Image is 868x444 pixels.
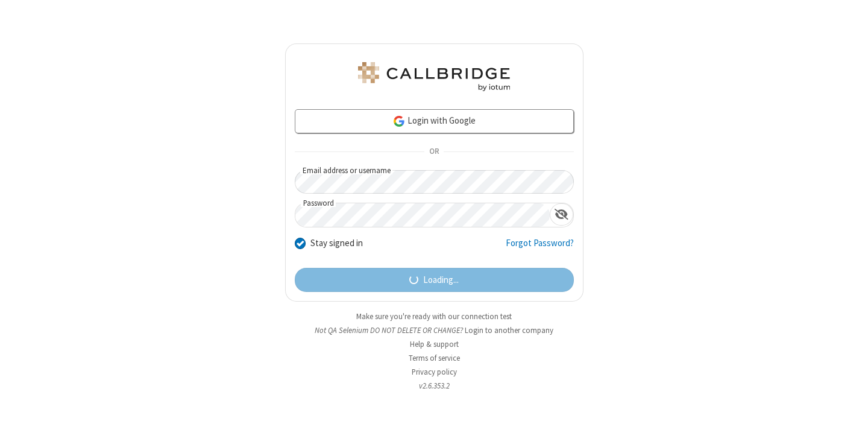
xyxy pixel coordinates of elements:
[285,380,583,392] li: v2.6.353.2
[295,203,550,227] input: Password
[424,144,444,160] span: OR
[412,367,457,377] a: Privacy policy
[392,115,406,128] img: google-icon.png
[356,311,512,322] a: Make sure you're ready with our connection test
[310,236,363,250] label: Stay signed in
[550,203,573,226] div: Show password
[356,62,512,91] img: QA Selenium DO NOT DELETE OR CHANGE
[465,325,553,336] button: Login to another company
[423,273,459,287] span: Loading...
[295,109,574,133] a: Login with Google
[506,236,574,259] a: Forgot Password?
[285,325,583,336] li: Not QA Selenium DO NOT DELETE OR CHANGE?
[295,268,574,292] button: Loading...
[410,339,459,349] a: Help & support
[295,170,574,194] input: Email address or username
[409,353,460,363] a: Terms of service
